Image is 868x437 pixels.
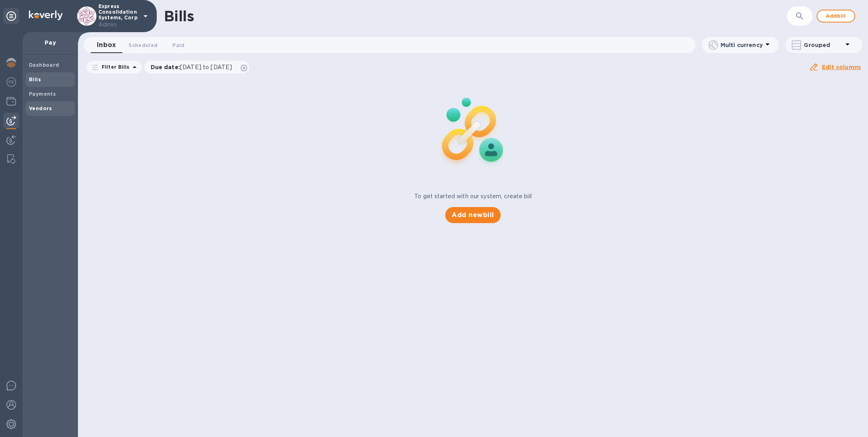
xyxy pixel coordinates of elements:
[29,10,63,20] img: Logo
[824,11,848,21] span: Add bill
[180,64,232,70] span: [DATE] to [DATE]
[29,76,41,82] b: Bills
[6,96,16,106] img: Wallets
[3,8,19,24] div: Unpin categories
[144,61,250,74] div: Due date:[DATE] to [DATE]
[164,8,194,25] h1: Bills
[98,64,130,70] p: Filter Bills
[29,91,56,97] b: Payments
[414,192,532,201] p: To get started with our system, create bill
[452,210,494,220] span: Add new bill
[151,63,236,71] p: Due date :
[822,64,861,70] u: Edit columns
[98,4,139,29] p: Express Consolidation Systems, Corp
[29,39,72,47] p: Pay
[172,41,184,49] span: Paid
[29,62,59,68] b: Dashboard
[817,10,855,23] button: Addbill
[6,77,16,87] img: Foreign exchange
[804,41,843,49] p: Grouped
[129,41,158,49] span: Scheduled
[445,207,500,223] button: Add newbill
[721,41,763,49] p: Multi currency
[97,39,116,51] span: Inbox
[29,105,52,111] b: Vendors
[98,21,139,29] p: Admin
